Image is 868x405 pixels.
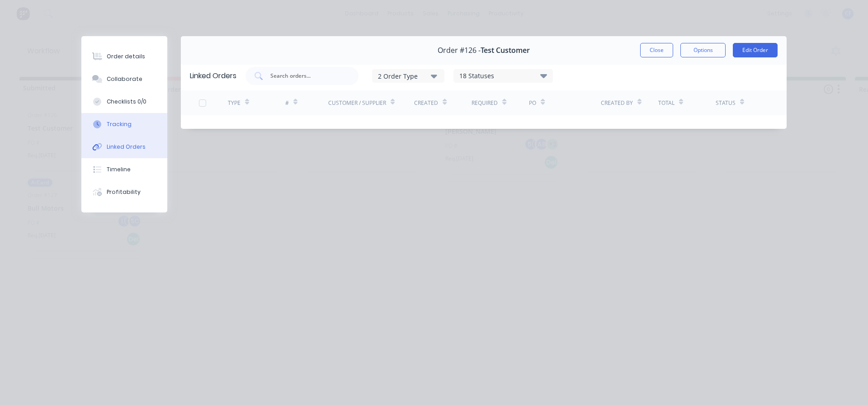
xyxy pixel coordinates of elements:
[372,69,444,83] button: 2 Order Type
[328,99,386,107] div: Customer / Supplier
[107,165,131,174] div: Timeline
[438,46,481,55] span: Order #126 -
[107,52,145,61] div: Order details
[81,68,167,90] button: Collaborate
[680,43,726,57] button: Options
[107,75,142,83] div: Collaborate
[81,136,167,158] button: Linked Orders
[81,45,167,68] button: Order details
[733,43,778,57] button: Edit Order
[269,71,344,80] input: Search orders...
[81,113,167,136] button: Tracking
[190,71,236,81] div: Linked Orders
[81,90,167,113] button: Checklists 0/0
[716,99,736,107] div: Status
[107,98,146,106] div: Checklists 0/0
[107,120,132,128] div: Tracking
[481,46,530,55] span: Test Customer
[107,188,141,196] div: Profitability
[81,181,167,203] button: Profitability
[472,99,498,107] div: Required
[285,99,289,107] div: #
[414,99,438,107] div: Created
[378,71,439,80] div: 2 Order Type
[81,158,167,181] button: Timeline
[107,143,146,151] div: Linked Orders
[228,99,241,107] div: TYPE
[640,43,673,57] button: Close
[529,99,536,107] div: PO
[454,71,552,81] div: 18 Statuses
[601,99,633,107] div: Created By
[658,99,675,107] div: Total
